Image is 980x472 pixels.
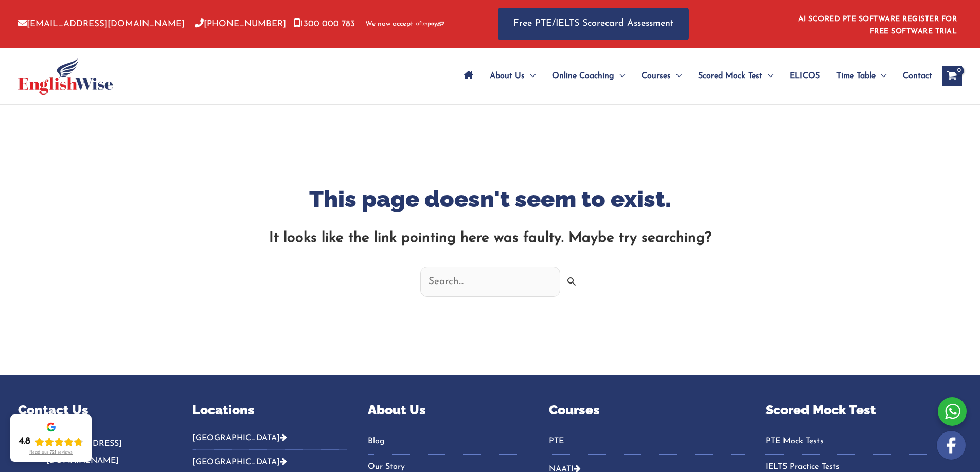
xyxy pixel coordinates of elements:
[762,58,773,94] span: Menu Toggle
[29,450,73,456] div: Read our 721 reviews
[182,183,799,215] h1: This page doesn't seem to exist.
[365,19,413,29] span: We now accept
[614,58,625,94] span: Menu Toggle
[642,58,671,94] span: Courses
[490,58,525,94] span: About Us
[792,7,962,41] aside: Header Widget 1
[552,58,614,94] span: Online Coaching
[698,58,762,94] span: Scored Mock Test
[195,20,286,28] a: [PHONE_NUMBER]
[456,58,932,94] nav: Site Navigation: Main Menu
[798,15,957,35] a: AI SCORED PTE SOFTWARE REGISTER FOR FREE SOFTWARE TRIAL
[525,58,536,94] span: Menu Toggle
[549,401,745,420] p: Courses
[690,58,781,94] a: Scored Mock TestMenu Toggle
[633,58,690,94] a: CoursesMenu Toggle
[562,277,585,300] input: Search
[18,401,167,420] p: Contact Us
[498,8,689,40] a: Free PTE/IELTS Scorecard Assessment
[19,436,30,448] div: 4.8
[903,58,932,94] span: Contact
[836,58,876,94] span: Time Table
[876,58,886,94] span: Menu Toggle
[790,58,820,94] span: ELICOS
[544,58,633,94] a: Online CoachingMenu Toggle
[18,58,113,95] img: cropped-ew-logo
[368,401,523,420] p: About Us
[942,66,962,86] a: View Shopping Cart, empty
[294,20,355,28] a: 1300 000 783
[781,58,828,94] a: ELICOS
[19,436,83,448] div: Rating: 4.8 out of 5
[192,401,347,420] p: Locations
[182,230,799,247] div: It looks like the link pointing here was faulty. Maybe try searching?
[416,21,444,27] img: Afterpay-Logo
[765,433,962,450] a: PTE Mock Tests
[765,401,962,420] p: Scored Mock Test
[18,20,185,28] a: [EMAIL_ADDRESS][DOMAIN_NAME]
[192,433,347,450] button: [GEOGRAPHIC_DATA]
[549,433,745,455] nav: Menu
[671,58,682,94] span: Menu Toggle
[549,433,745,450] a: PTE
[937,431,966,460] img: white-facebook.png
[895,58,932,94] a: Contact
[368,433,523,450] a: Blog
[828,58,895,94] a: Time TableMenu Toggle
[482,58,544,94] a: About UsMenu Toggle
